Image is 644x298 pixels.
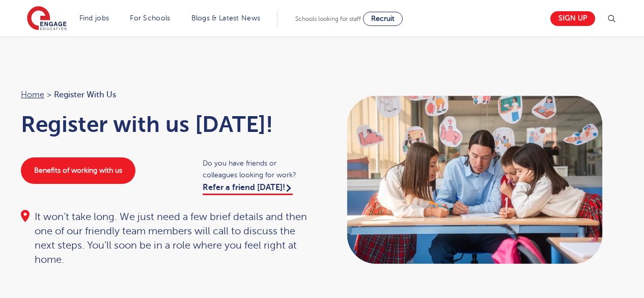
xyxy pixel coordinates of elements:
span: Do you have friends or colleagues looking for work? [203,157,312,181]
span: Recruit [371,15,395,22]
a: Blogs & Latest News [191,14,261,22]
nav: breadcrumb [21,88,312,101]
a: Benefits of working with us [21,157,135,184]
h1: Register with us [DATE]! [21,112,312,137]
a: Find jobs [79,14,109,22]
img: Engage Education [27,6,67,32]
a: Home [21,90,44,99]
span: Schools looking for staff [295,15,361,22]
a: Sign up [550,11,595,26]
span: > [47,90,51,99]
a: For Schools [130,14,170,22]
a: Refer a friend [DATE]! [203,183,293,195]
div: It won’t take long. We just need a few brief details and then one of our friendly team members wi... [21,210,312,267]
span: Register with us [54,88,116,101]
a: Recruit [363,12,403,26]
